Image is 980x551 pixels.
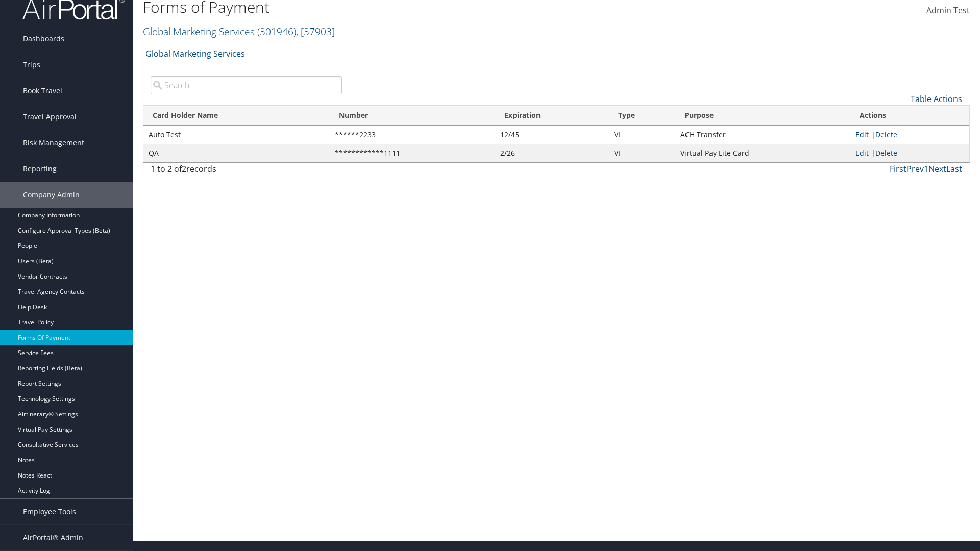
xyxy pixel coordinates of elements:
span: , [ 37903 ] [296,24,335,38]
a: Edit [855,148,869,158]
span: Risk Management [23,130,84,156]
td: Auto Test [143,126,330,144]
td: VI [609,126,675,144]
td: VI [609,144,675,162]
th: Actions [850,106,969,126]
div: 1 to 2 of records [151,163,342,180]
span: AirPortal® Admin [23,525,83,550]
span: Employee Tools [23,499,76,524]
a: Table Actions [911,93,962,105]
a: Edit [855,130,869,139]
a: 1 [924,163,928,174]
a: Last [946,163,962,174]
th: Card Holder Name [143,106,330,126]
a: Delete [875,148,897,158]
td: 12/45 [495,126,609,144]
td: | [850,126,969,144]
a: First [890,163,906,174]
a: Global Marketing Services [143,24,335,38]
span: Company Admin [23,182,80,208]
span: Reporting [23,156,57,182]
th: Purpose: activate to sort column descending [675,106,850,126]
td: QA [143,144,330,162]
span: Travel Approval [23,104,77,130]
a: Global Marketing Services [145,43,245,64]
a: Delete [875,130,897,139]
span: Trips [23,52,40,78]
a: Next [928,163,946,174]
th: Number [330,106,495,126]
td: ACH Transfer [675,126,850,144]
th: Expiration: activate to sort column ascending [495,106,609,126]
input: Search [151,76,342,94]
a: Prev [906,163,924,174]
td: 2/26 [495,144,609,162]
span: Book Travel [23,78,62,104]
span: ( 301946 ) [257,24,296,38]
span: Admin Test [926,5,970,16]
td: Virtual Pay Lite Card [675,144,850,162]
td: | [850,144,969,162]
span: 2 [182,163,186,174]
th: Type [609,106,675,126]
span: Dashboards [23,26,64,52]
